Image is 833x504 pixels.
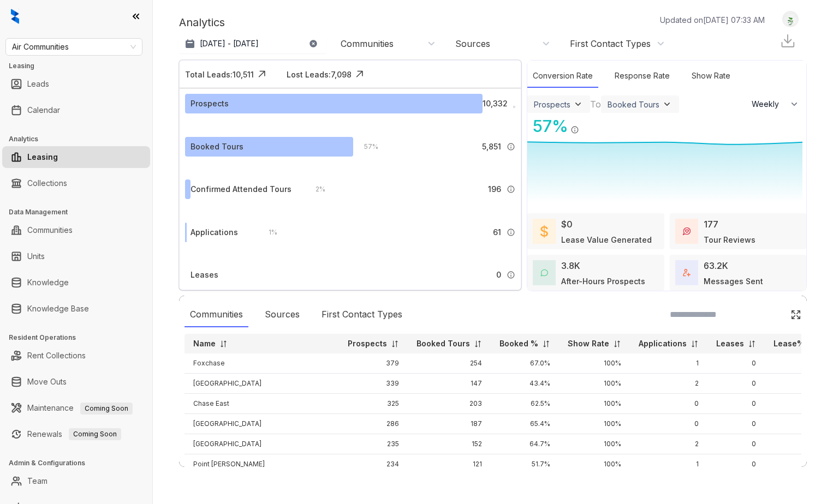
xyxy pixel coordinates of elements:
[348,338,387,349] p: Prospects
[483,98,508,110] span: 10,332
[765,454,825,475] td: 0%
[2,423,150,445] li: Renewals
[499,338,538,349] p: Booked %
[752,99,785,110] span: Weekly
[765,414,825,434] td: 0%
[339,434,408,454] td: 235
[630,414,707,434] td: 0
[27,470,47,492] a: Team
[704,275,763,287] div: Messages Sent
[767,310,777,319] img: SearchIcon
[482,141,501,153] span: 5,851
[191,226,238,238] div: Applications
[662,99,673,110] img: ViewFilterArrow
[630,454,707,475] td: 1
[9,61,152,71] h3: Leasing
[408,353,491,374] td: 254
[491,434,559,454] td: 64.7%
[185,394,339,414] td: Chase East
[11,9,19,24] img: logo
[561,234,652,245] div: Lease Value Generated
[773,338,805,349] p: Lease%
[27,99,60,121] a: Calendar
[185,414,339,434] td: [GEOGRAPHIC_DATA]
[287,69,352,80] div: Lost Leads: 7,098
[339,353,408,374] td: 379
[179,34,326,53] button: [DATE] - [DATE]
[630,394,707,414] td: 0
[185,454,339,475] td: Point [PERSON_NAME]
[590,98,601,111] div: To
[683,269,691,277] img: TotalFum
[748,340,756,348] img: sorting
[191,98,229,110] div: Prospects
[683,227,691,235] img: TourReviews
[561,259,580,272] div: 3.8K
[540,225,548,238] img: LeaseValue
[80,403,133,415] span: Coming Soon
[534,100,570,109] div: Prospects
[493,226,501,238] span: 61
[254,66,270,82] img: Click Icon
[191,141,243,153] div: Booked Tours
[704,259,728,272] div: 63.2K
[408,414,491,434] td: 187
[765,374,825,394] td: 0%
[639,338,687,349] p: Applications
[193,338,216,349] p: Name
[513,106,516,109] img: Info
[9,134,152,144] h3: Analytics
[559,434,630,454] td: 100%
[491,374,559,394] td: 43.4%
[491,414,559,434] td: 65.4%
[491,454,559,475] td: 51.7%
[200,38,259,49] p: [DATE] - [DATE]
[608,100,659,109] div: Booked Tours
[27,245,45,267] a: Units
[27,345,86,367] a: Rent Collections
[2,298,150,320] li: Knowledge Base
[783,14,798,25] img: UserAvatar
[339,454,408,475] td: 234
[27,298,89,320] a: Knowledge Base
[507,228,515,237] img: Info
[474,340,482,348] img: sorting
[258,226,277,238] div: 1 %
[69,428,121,440] span: Coming Soon
[527,114,568,139] div: 57 %
[704,218,718,231] div: 177
[305,183,325,195] div: 2 %
[507,185,515,194] img: Info
[765,434,825,454] td: 0%
[2,99,150,121] li: Calendar
[2,219,150,241] li: Communities
[339,394,408,414] td: 325
[745,94,806,114] button: Weekly
[2,172,150,194] li: Collections
[716,338,744,349] p: Leases
[2,397,150,419] li: Maintenance
[27,371,67,393] a: Move Outs
[408,454,491,475] td: 121
[488,183,501,195] span: 196
[27,272,69,293] a: Knowledge
[609,64,675,88] div: Response Rate
[27,423,121,445] a: RenewalsComing Soon
[185,69,254,80] div: Total Leads: 10,511
[455,38,490,50] div: Sources
[559,454,630,475] td: 100%
[559,374,630,394] td: 100%
[559,394,630,414] td: 100%
[780,33,796,49] img: Download
[408,434,491,454] td: 152
[27,73,49,95] a: Leads
[507,271,515,279] img: Info
[2,146,150,168] li: Leasing
[630,353,707,374] td: 1
[691,340,699,348] img: sorting
[9,207,152,217] h3: Data Management
[2,272,150,293] li: Knowledge
[630,434,707,454] td: 2
[2,345,150,367] li: Rent Collections
[561,275,645,287] div: After-Hours Prospects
